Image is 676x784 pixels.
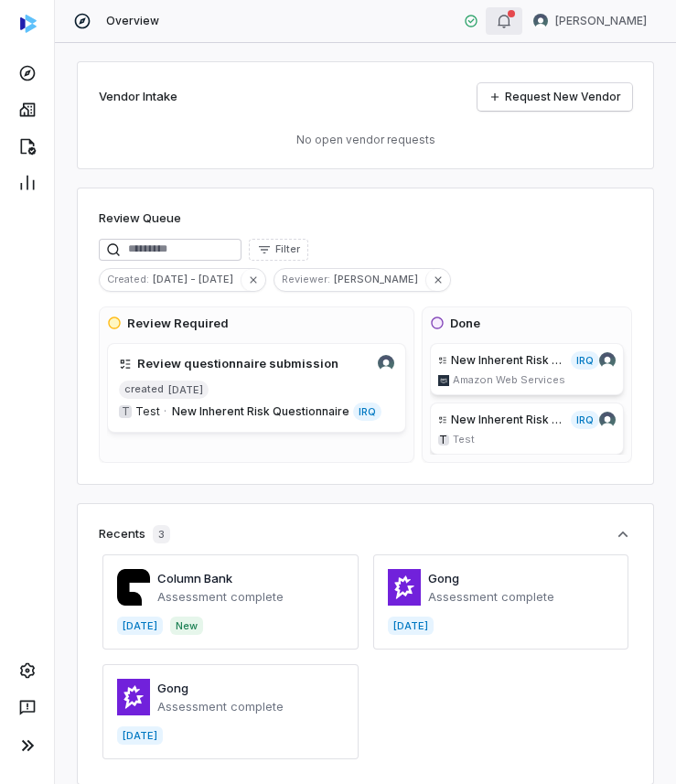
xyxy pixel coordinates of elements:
[20,15,37,33] img: svg%3e
[451,353,567,368] span: New Inherent Risk Questionnaire
[127,315,229,333] h3: Review Required
[172,404,349,419] span: New Inherent Risk Questionnaire
[157,681,188,695] a: Gong
[99,209,181,228] h1: Review Queue
[334,271,425,287] span: [PERSON_NAME]
[153,525,170,543] span: 3
[164,404,166,419] span: ·
[430,343,624,395] a: New Inherent Risk QuestionnaireIRQHammed Bakare avataraws.comAmazon Web Services
[533,14,548,28] img: Hammed Bakare avatar
[450,315,480,333] h3: Done
[378,355,394,371] img: Hammed Bakare avatar
[157,571,232,585] a: Column Bank
[453,433,475,446] span: Test
[106,14,159,28] span: Overview
[124,382,164,396] span: created
[555,14,647,28] span: [PERSON_NAME]
[99,133,632,147] p: No open vendor requests
[100,271,153,287] span: Created :
[428,571,459,585] a: Gong
[599,412,616,428] img: Hammed Bakare avatar
[477,83,632,111] a: Request New Vendor
[99,525,632,543] button: Recents3
[453,373,565,387] span: Amazon Web Services
[107,343,406,433] a: Hammed Bakare avatarReview questionnaire submissioncreated[DATE]TTest·New Inherent Risk Questionn...
[430,403,624,455] a: New Inherent Risk QuestionnaireIRQHammed Bakare avatarTTest
[571,351,599,370] span: IRQ
[353,403,381,421] span: IRQ
[99,88,177,106] h2: Vendor Intake
[137,355,338,373] h4: Review questionnaire submission
[153,271,241,287] span: [DATE] - [DATE]
[451,413,567,427] span: New Inherent Risk Questionnaire
[135,404,160,419] span: Test
[249,239,308,261] button: Filter
[599,352,616,369] img: Hammed Bakare avatar
[99,525,170,543] div: Recents
[167,382,203,397] span: [DATE]
[274,271,334,287] span: Reviewer :
[522,7,658,35] button: Hammed Bakare avatar[PERSON_NAME]
[571,411,599,429] span: IRQ
[275,242,300,256] span: Filter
